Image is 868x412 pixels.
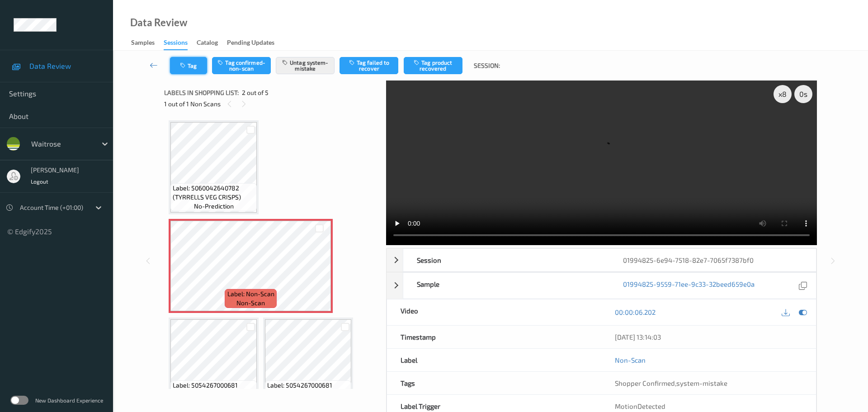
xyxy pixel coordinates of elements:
[403,273,610,298] div: Sample
[227,38,274,49] div: Pending Updates
[131,38,155,49] div: Samples
[340,57,398,74] button: Tag failed to recover
[164,98,380,109] div: 1 out of 1 Non Scans
[242,88,269,97] span: 2 out of 5
[387,372,602,394] div: Tags
[774,85,792,103] div: x 8
[227,37,283,49] a: Pending Updates
[170,57,207,74] button: Tag
[173,184,255,202] span: Label: 5060042640782 (TYRRELLS VEG CRISPS)
[387,326,602,348] div: Timestamp
[387,248,816,272] div: Session01994825-6e94-7518-82e7-7065f7387bf0
[164,88,239,97] span: Labels in shopping list:
[387,299,602,325] div: Video
[194,202,234,211] span: no-prediction
[267,381,349,399] span: Label: 5054267000681 (LUCOZADE SPORT ORNGE)
[609,249,816,271] div: 01994825-6e94-7518-82e7-7065f7387bf0
[615,379,675,387] span: Shopper Confirmed
[130,18,187,27] div: Data Review
[403,249,610,271] div: Session
[623,279,755,292] a: 01994825-9559-71ee-9c33-32beed659e0a
[676,379,727,387] span: system-mistake
[387,349,602,371] div: Label
[404,57,462,74] button: Tag product recovered
[164,37,197,50] a: Sessions
[615,308,656,317] a: 00:00:06.202
[236,298,265,308] span: non-scan
[615,332,802,341] div: [DATE] 13:14:03
[197,37,227,49] a: Catalog
[131,37,164,49] a: Samples
[794,85,812,103] div: 0 s
[474,61,500,70] span: Session:
[227,289,274,298] span: Label: Non-Scan
[615,379,727,387] span: ,
[276,57,335,74] button: Untag system-mistake
[615,355,646,365] a: Non-Scan
[212,57,271,74] button: Tag confirmed-non-scan
[387,272,816,299] div: Sample01994825-9559-71ee-9c33-32beed659e0a
[197,38,218,49] div: Catalog
[164,38,188,50] div: Sessions
[173,381,255,399] span: Label: 5054267000681 (LUCOZADE SPORT ORNGE)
